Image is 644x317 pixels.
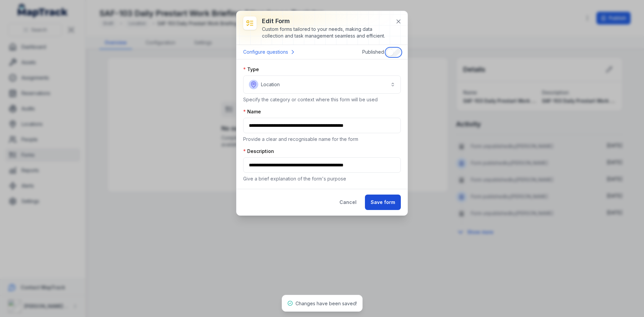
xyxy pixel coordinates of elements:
p: Give a brief explanation of the form's purpose [243,175,401,182]
label: Name [243,108,261,115]
button: Cancel [334,195,362,210]
button: Location [243,75,401,94]
p: Specify the category or context where this form will be used [243,96,401,103]
span: Changes have been saved! [296,301,357,306]
button: Save form [365,195,401,210]
p: Provide a clear and recognisable name for the form [243,136,401,143]
label: Type [243,66,259,73]
div: Custom forms tailored to your needs, making data collection and task management seamless and effi... [262,26,390,39]
a: Configure questions [243,48,296,56]
label: Description [243,148,274,155]
span: Published [362,49,384,55]
h3: Edit form [262,16,390,26]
